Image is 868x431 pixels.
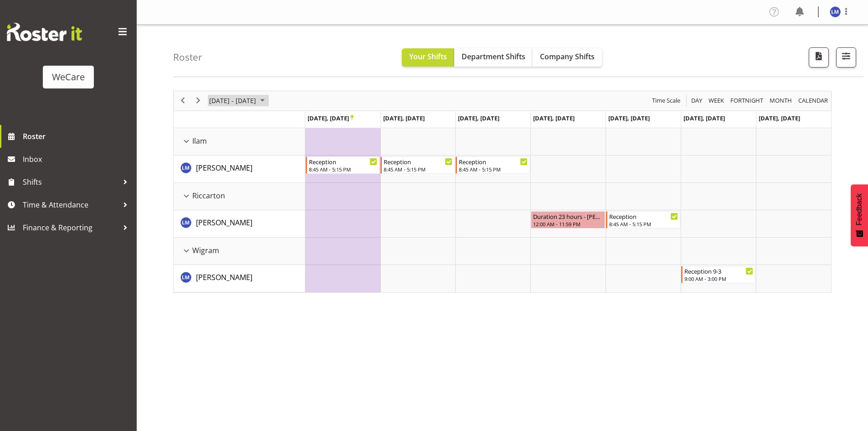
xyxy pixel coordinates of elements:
[681,266,755,283] div: Lainie Montgomery"s event - Reception 9-3 Begin From Saturday, September 27, 2025 at 9:00:00 AM G...
[173,91,832,293] div: Timeline Week of September 22, 2025
[23,152,132,166] span: Inbox
[23,130,132,143] span: Roster
[684,266,753,275] div: Reception 9-3
[459,166,528,173] div: 8:45 AM - 5:15 PM
[309,166,378,173] div: 8:45 AM - 5:15 PM
[690,95,703,106] span: Day
[383,114,425,122] span: [DATE], [DATE]
[533,212,603,221] div: Duration 23 hours - [PERSON_NAME]
[768,95,794,106] button: Timeline Month
[196,163,252,173] span: [PERSON_NAME]
[308,114,354,122] span: [DATE], [DATE]
[830,6,841,17] img: lainie-montgomery10478.jpg
[23,198,118,212] span: Time & Attendance
[708,95,725,106] span: Week
[208,95,269,106] button: September 2025
[729,95,765,106] button: Fortnight
[707,95,726,106] button: Timeline Week
[759,114,800,122] span: [DATE], [DATE]
[409,52,447,62] span: Your Shifts
[533,220,603,228] div: 12:00 AM - 11:59 PM
[690,95,704,106] button: Timeline Day
[174,265,305,292] td: Lainie Montgomery resource
[196,162,252,173] a: [PERSON_NAME]
[384,157,452,166] div: Reception
[454,48,533,67] button: Department Shifts
[208,95,257,106] span: [DATE] - [DATE]
[855,193,863,225] span: Feedback
[192,190,225,201] span: Riccarton
[192,95,205,106] button: Next
[458,114,499,122] span: [DATE], [DATE]
[769,95,793,106] span: Month
[177,95,189,106] button: Previous
[7,23,82,41] img: Rosterit website logo
[609,220,678,228] div: 8:45 AM - 5:15 PM
[651,95,681,106] span: Time Scale
[540,52,595,62] span: Company Shifts
[23,221,118,234] span: Finance & Reporting
[52,70,85,84] div: WeCare
[196,218,252,228] span: [PERSON_NAME]
[196,217,252,228] a: [PERSON_NAME]
[206,91,270,110] div: September 22 - 28, 2025
[531,211,605,228] div: Lainie Montgomery"s event - Duration 23 hours - Lainie Montgomery Begin From Thursday, September ...
[174,210,305,238] td: Lainie Montgomery resource
[384,166,452,173] div: 8:45 AM - 5:15 PM
[192,135,207,146] span: Ilam
[192,245,219,256] span: Wigram
[174,128,305,156] td: Ilam resource
[608,114,650,122] span: [DATE], [DATE]
[651,95,682,106] button: Time Scale
[606,211,680,228] div: Lainie Montgomery"s event - Reception Begin From Friday, September 26, 2025 at 8:45:00 AM GMT+12:...
[190,91,206,110] div: next period
[305,128,831,292] table: Timeline Week of September 22, 2025
[309,157,378,166] div: Reception
[402,48,454,67] button: Your Shifts
[380,156,455,174] div: Lainie Montgomery"s event - Reception Begin From Tuesday, September 23, 2025 at 8:45:00 AM GMT+12...
[797,95,829,106] span: calendar
[797,95,830,106] button: Month
[173,52,202,62] h4: Roster
[729,95,764,106] span: Fortnight
[174,238,305,265] td: Wigram resource
[836,47,856,68] button: Filter Shifts
[851,184,868,246] button: Feedback - Show survey
[533,114,575,122] span: [DATE], [DATE]
[684,275,753,282] div: 9:00 AM - 3:00 PM
[809,47,829,68] button: Download a PDF of the roster according to the set date range.
[175,91,190,110] div: previous period
[609,212,678,221] div: Reception
[196,272,252,283] a: [PERSON_NAME]
[23,175,118,189] span: Shifts
[683,114,725,122] span: [DATE], [DATE]
[174,156,305,183] td: Lainie Montgomery resource
[462,52,525,62] span: Department Shifts
[174,183,305,210] td: Riccarton resource
[456,156,530,174] div: Lainie Montgomery"s event - Reception Begin From Wednesday, September 24, 2025 at 8:45:00 AM GMT+...
[533,48,602,67] button: Company Shifts
[196,272,252,282] span: [PERSON_NAME]
[306,156,380,174] div: Lainie Montgomery"s event - Reception Begin From Monday, September 22, 2025 at 8:45:00 AM GMT+12:...
[459,157,528,166] div: Reception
